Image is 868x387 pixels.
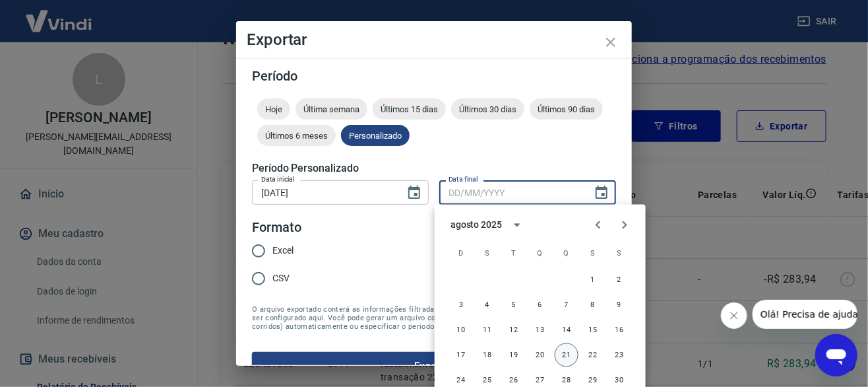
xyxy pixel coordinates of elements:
[257,98,290,120] div: Hoje
[502,293,526,317] button: 5
[449,174,478,184] label: Data final
[502,318,526,342] button: 12
[502,240,526,267] span: terça-feira
[506,214,528,236] button: calendar view is open, switch to year view
[252,69,616,83] h5: Período
[439,180,583,205] input: DD/MM/YYYY
[341,131,410,141] span: Personalizado
[611,212,638,238] button: Next month
[581,268,605,292] button: 1
[607,268,631,292] button: 2
[451,98,524,120] div: Últimos 30 dias
[295,98,367,120] div: Última semana
[476,318,499,342] button: 11
[449,343,473,367] button: 17
[450,218,502,232] div: agosto 2025
[528,293,552,317] button: 6
[247,32,621,48] h4: Exportar
[530,104,603,114] span: Últimos 90 dias
[451,104,524,114] span: Últimos 30 dias
[476,293,499,317] button: 4
[607,293,631,317] button: 9
[555,318,578,342] button: 14
[252,162,616,175] h5: Período Personalizado
[815,334,857,376] iframe: Botão para abrir a janela de mensagens
[252,305,616,331] span: O arquivo exportado conterá as informações filtradas na tela anterior com exceção do período que ...
[581,318,605,342] button: 15
[555,343,578,367] button: 21
[581,240,605,267] span: sexta-feira
[261,174,295,184] label: Data inicial
[721,302,747,329] iframe: Fechar mensagem
[595,26,627,58] button: close
[502,343,526,367] button: 19
[555,240,578,267] span: quinta-feira
[753,300,857,329] iframe: Mensagem da empresa
[272,271,290,285] span: CSV
[585,212,611,238] button: Previous month
[257,104,290,114] span: Hoje
[8,9,111,20] span: Olá! Precisa de ajuda?
[581,293,605,317] button: 8
[449,318,473,342] button: 10
[555,293,578,317] button: 7
[528,240,552,267] span: quarta-feira
[373,104,446,114] span: Últimos 15 dias
[530,98,603,120] div: Últimos 90 dias
[588,180,615,206] button: Choose date
[252,218,301,237] legend: Formato
[257,125,336,146] div: Últimos 6 meses
[607,318,631,342] button: 16
[295,104,367,114] span: Última semana
[257,131,336,141] span: Últimos 6 meses
[476,240,499,267] span: segunda-feira
[476,343,499,367] button: 18
[607,343,631,367] button: 23
[528,343,552,367] button: 20
[272,244,294,258] span: Excel
[607,240,631,267] span: sábado
[252,180,396,205] input: DD/MM/YYYY
[373,98,446,120] div: Últimos 15 dias
[449,240,473,267] span: domingo
[581,343,605,367] button: 22
[449,293,473,317] button: 3
[401,180,427,206] button: Choose date, selected date is 20 de ago de 2025
[528,318,552,342] button: 13
[341,125,410,146] div: Personalizado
